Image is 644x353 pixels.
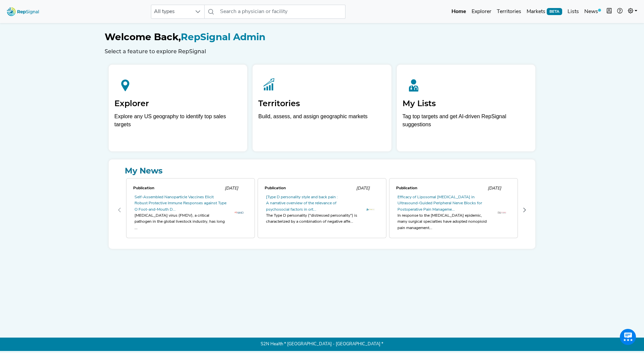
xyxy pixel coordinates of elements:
[105,31,181,43] span: Welcome Back,
[396,186,417,190] span: Publication
[547,8,562,15] span: BETA
[488,186,501,191] span: [DATE]
[402,113,530,132] p: Tag top targets and get AI-driven RepSignal suggestions
[497,211,506,214] img: th
[151,5,192,18] span: All types
[356,186,370,191] span: [DATE]
[114,165,530,177] a: My News
[524,5,565,18] a: MarketsBETA
[366,208,375,211] img: OIP.8fjLD9rf34eba8-b0fBCfAAAAA
[265,186,286,190] span: Publication
[234,212,244,214] img: th
[133,186,154,190] span: Publication
[114,113,241,129] div: Explore any US geography to identify top sales targets
[105,31,539,43] h1: RepSignal Admin
[217,5,345,19] input: Search a physician or facility
[469,5,494,18] a: Explorer
[256,177,388,243] div: 1
[135,195,226,212] a: Self-Assembled Nanoparticle Vaccines Elicit Robust Protective Immune Responses against Type O Foo...
[258,99,385,109] h2: Territories
[449,5,469,18] a: Home
[397,213,489,231] div: In response to the [MEDICAL_DATA] epidemic, many surgical specialties have adopted nonopioid pain...
[105,48,539,55] h6: Select a feature to explore RepSignal
[225,186,238,191] span: [DATE]
[388,177,519,243] div: 2
[105,338,539,351] p: S2N Health * [GEOGRAPHIC_DATA] - [GEOGRAPHIC_DATA] *
[253,65,391,151] a: TerritoriesBuild, assess, and assign geographic markets
[604,5,614,18] button: Intel Book
[494,5,524,18] a: Territories
[135,213,226,231] div: [MEDICAL_DATA] virus (FMDV), a critical pathogen in the global livestock industry, has long ...
[109,65,247,151] a: ExplorerExplore any US geography to identify top sales targets
[258,113,385,132] p: Build, assess, and assign geographic markets
[397,195,482,212] a: Efficacy of Liposomal [MEDICAL_DATA] in Ultrasound-Guided Peripheral Nerve Blocks for Postoperati...
[266,213,358,225] div: The Type D personality ("distressed personality") is characterized by a combination of negative a...
[266,195,338,212] a: [Type D personality style and back pain : A narrative overview of the relevance of psychosocial f...
[397,65,535,151] a: My ListsTag top targets and get AI-driven RepSignal suggestions
[402,99,530,109] h2: My Lists
[114,99,241,109] h2: Explorer
[565,5,582,18] a: Lists
[582,5,604,18] a: News
[519,205,530,215] button: Next Page
[125,177,256,243] div: 0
